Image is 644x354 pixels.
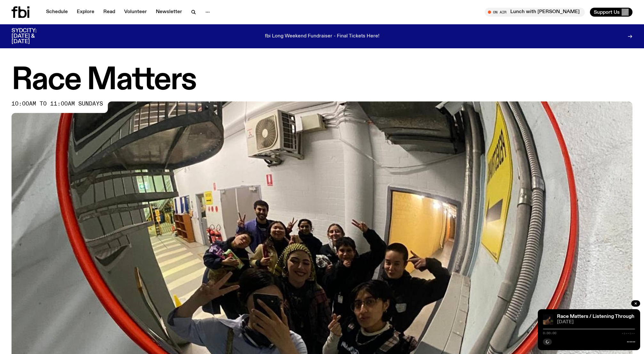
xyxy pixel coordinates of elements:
[12,28,52,44] h3: SYDCITY: [DATE] & [DATE]
[590,8,632,17] button: Support Us
[73,8,98,17] a: Explore
[557,320,635,325] span: [DATE]
[543,332,556,335] span: 0:00:00
[152,8,186,17] a: Newsletter
[12,66,632,95] h1: Race Matters
[42,8,72,17] a: Schedule
[485,8,585,17] button: On AirLunch with [PERSON_NAME]
[12,101,103,106] span: 10:00am to 11:00am sundays
[265,34,379,39] p: fbi Long Weekend Fundraiser - Final Tickets Here!
[99,8,119,17] a: Read
[622,332,635,335] span: -:--:--
[594,9,620,15] span: Support Us
[543,314,553,325] img: Fetle crouches in a park at night. They are wearing a long brown garment and looking solemnly int...
[120,8,151,17] a: Volunteer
